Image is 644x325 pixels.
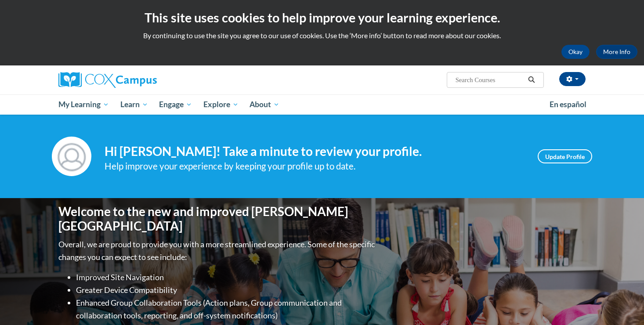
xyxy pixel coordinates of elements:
[561,45,590,59] button: Okay
[538,149,592,163] a: Update Profile
[53,94,115,115] a: My Learning
[58,72,157,88] img: Cox Campus
[52,137,91,176] img: Profile Image
[544,95,592,114] a: En español
[120,99,148,110] span: Learn
[58,72,225,88] a: Cox Campus
[525,75,538,85] button: Search
[105,159,525,173] div: Help improve your experience by keeping your profile up to date.
[58,99,109,110] span: My Learning
[244,94,286,115] a: About
[198,94,244,115] a: Explore
[115,94,154,115] a: Learn
[7,31,637,40] p: By continuing to use the site you agree to our use of cookies. Use the ‘More info’ button to read...
[76,296,377,322] li: Enhanced Group Collaboration Tools (Action plans, Group communication and collaboration tools, re...
[58,204,377,234] h1: Welcome to the new and improved [PERSON_NAME][GEOGRAPHIC_DATA]
[45,94,599,115] div: Main menu
[76,271,377,284] li: Improved Site Navigation
[455,75,525,85] input: Search Courses
[596,45,637,59] a: More Info
[250,99,279,110] span: About
[58,238,377,264] p: Overall, we are proud to provide you with a more streamlined experience. Some of the specific cha...
[550,100,586,109] span: En español
[153,94,198,115] a: Engage
[159,99,192,110] span: Engage
[105,144,525,159] h4: Hi [PERSON_NAME]! Take a minute to review your profile.
[76,284,377,296] li: Greater Device Compatibility
[559,72,586,86] button: Account Settings
[7,9,637,26] h2: This site uses cookies to help improve your learning experience.
[203,99,239,110] span: Explore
